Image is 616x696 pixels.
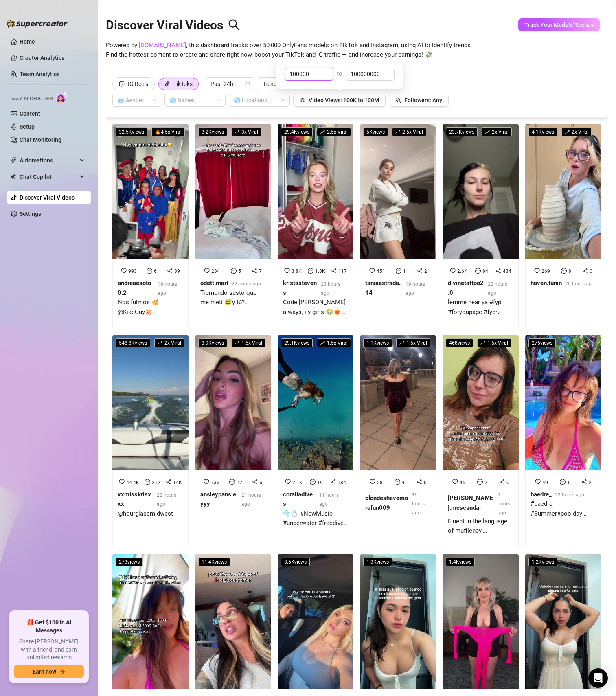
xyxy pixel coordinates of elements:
[20,136,61,143] a: Chat Monitoring
[7,20,68,28] img: logo-BBDzfeDw.svg
[173,78,193,90] div: TikToks
[310,479,316,485] span: message
[152,480,160,485] span: 212
[20,211,41,217] a: Settings
[531,499,596,518] div: #baedre #Summer#poolday #poolside #summervibes
[588,668,608,688] div: Open Intercom Messenger
[535,479,541,485] span: heart
[278,124,354,259] img: Code KRISTA always, ily girls 🥹❤️‍🔥 #dfyne #giveaway #dfyneathlete #impact #GymTok
[112,124,189,328] a: 32.5Kviews🔥4.5x ViralNos fuimos 🥳 @KikeCuy🐹 @camivalenciaaa #fyp #kikejav #latina #viral #tiktok ...
[541,268,550,274] span: 269
[392,127,426,136] span: 2.5 x Viral
[231,127,261,136] span: 3 x Viral
[525,335,601,470] img: #baedre #Summer#poolday #poolside #summervibes
[499,479,505,485] span: share-alt
[231,268,237,274] span: message
[443,124,519,259] img: lemme hear ya #fyp #foryoupage #fypシ
[568,268,571,274] span: 8
[317,480,323,485] span: 19
[488,281,507,296] span: 22 hours ago
[11,157,17,164] span: thunderbolt
[237,480,242,485] span: 12
[448,279,484,296] strong: divinetattoo2.0
[119,479,125,485] span: heart
[308,268,313,274] span: message
[389,94,449,107] button: Followers: Any
[283,491,313,508] strong: coraliadives
[157,492,176,507] span: 22 hours ago
[331,268,337,274] span: share-alt
[300,97,305,103] span: eye
[147,268,152,274] span: message
[116,338,150,347] span: 548.8K views
[228,19,240,31] span: search
[200,491,236,508] strong: ansleypansleyyy
[531,279,562,287] strong: haven.tunin
[263,78,302,90] span: Trending
[232,281,261,287] span: 22 hours ago
[518,18,600,31] button: Track Your Models' Socials
[292,480,303,485] span: 2.1K
[363,127,388,136] span: 5K views
[525,554,601,689] img: Bendito Dios la exterminé
[231,338,265,347] span: 1.5 x Viral
[154,268,157,274] span: 6
[450,268,456,274] span: heart
[33,668,56,675] span: Earn now
[252,268,257,274] span: share-alt
[284,268,290,274] span: heart
[204,479,209,485] span: heart
[235,130,239,134] span: rise
[555,492,584,498] span: 23 hours ago
[321,281,340,296] span: 23 hours ago
[337,70,342,77] span: to
[56,92,68,103] img: AI Chatter
[198,558,230,566] span: 11.4K views
[116,558,143,566] span: 273 views
[293,94,386,107] button: Video Views: 100K to 100M
[20,123,35,130] a: Setup
[475,268,481,274] span: message
[145,479,150,485] span: message
[477,338,511,347] span: 1.5 x Viral
[402,480,405,485] span: 4
[195,554,271,689] img: and for some reason they’re the only ones in the club on a slow night ☹️ #dancer
[139,42,186,49] a: [DOMAIN_NAME]
[195,124,271,328] a: 3.2Kviewsrise3x ViralTremendo susto que me metí 😅y tú?cuéntame! 🤣#fyp #humor #gracioso #simulagro...
[495,268,501,274] span: share-alt
[412,492,425,516] span: 19 hours ago
[11,174,16,180] img: Chat Copilot
[360,335,436,547] a: 1.1Kviewsrise1.5x Viral2840blondeshavemorefun00919 hours ago
[446,558,475,566] span: 1.4K views
[285,479,291,485] span: heart
[406,281,425,296] span: 19 hours ago
[128,78,148,90] div: IG Reels
[112,554,189,689] img: Millennials 🙌🏻💙 #millennials #baedre #Summer #poolday #poolside
[565,130,570,134] span: rise
[59,669,65,674] span: arrow-right
[283,298,349,317] div: Code [PERSON_NAME] always, ily girls 🥹❤️‍🔥 #dfyne #giveaway #dfyneathlete #impact #GymTok
[20,71,59,77] a: Team Analytics
[417,268,423,274] span: share-alt
[112,335,189,470] img: @hourglassmidwest
[119,81,125,87] span: instagram
[112,124,189,259] img: Nos fuimos 🥳 @KikeCuy🐹 @camivalenciaaa #fyp #kikejav #latina #viral #tiktok
[446,338,473,347] span: 468 views
[211,268,220,274] span: 234
[278,335,354,547] a: 29.1Kviewsrise1.5x Viral🫧💍 #NewMusic #underwater #freediver #freediving 2.1K19184coraliadives11 h...
[281,338,313,347] span: 29.1K views
[315,268,325,274] span: 1.8K
[360,554,436,689] img: No puedo Martha
[443,335,519,547] a: 468viewsrise1.5x ViralFluent in the language of mufflency. #thickerthanasnicker #single #dating 4...
[525,335,601,547] a: 276views#baedre #Summer#poolday #poolside #summervibes 4012baedre_23 hours ago#baedre #Summer#poo...
[11,95,53,103] span: Izzy AI Chatter
[210,78,250,90] span: Past 24h
[448,298,513,317] div: lemme hear ya #fyp #foryoupage #fypシ
[485,130,490,134] span: rise
[200,288,266,307] div: Tremendo susto que me metí 😅y tú?cuéntame! 🤣#fyp #humor #gracioso #simulagro #simulacronacional
[283,509,349,528] div: 🫧💍 #NewMusic #underwater #freediver #freediving
[581,479,587,485] span: share-alt
[404,97,442,103] span: Followers: Any
[589,480,592,485] span: 2
[126,480,139,485] span: 44.4K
